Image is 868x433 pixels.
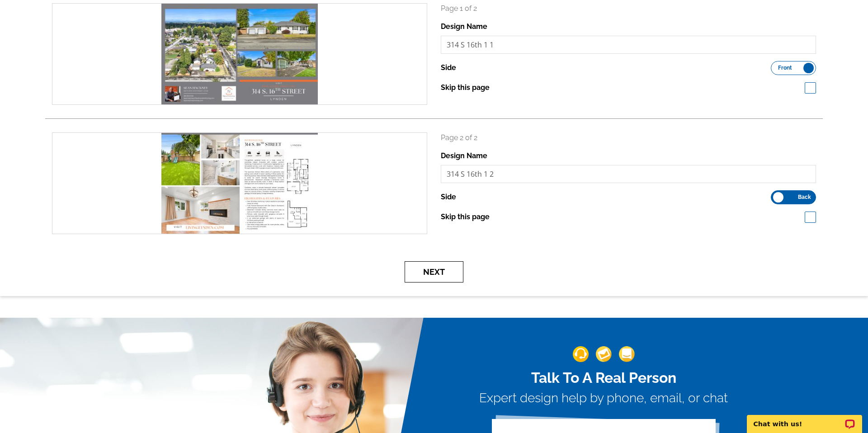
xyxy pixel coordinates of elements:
[441,3,816,14] p: Page 1 of 2
[573,346,589,362] img: support-img-1.png
[441,212,490,222] label: Skip this page
[441,192,456,202] label: Side
[778,66,792,70] span: Front
[798,195,811,199] span: Back
[441,36,816,54] input: File Name
[441,165,816,183] input: File Name
[479,369,728,386] h2: Talk To A Real Person
[479,391,728,406] h3: Expert design help by phone, email, or chat
[619,346,635,362] img: support-img-3_1.png
[441,82,490,93] label: Skip this page
[441,62,456,73] label: Side
[441,132,816,143] p: Page 2 of 2
[741,405,868,433] iframe: LiveChat chat widget
[441,151,487,161] label: Design Name
[441,21,487,32] label: Design Name
[405,261,463,282] button: Next
[596,346,612,362] img: support-img-2.png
